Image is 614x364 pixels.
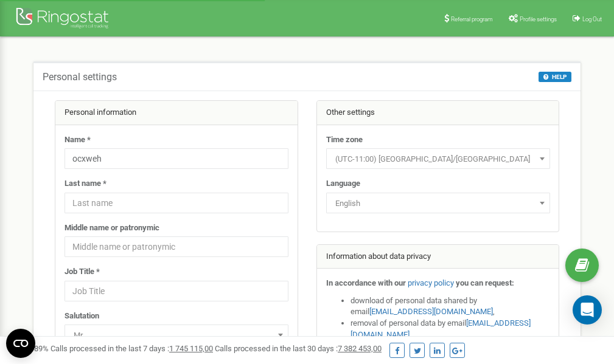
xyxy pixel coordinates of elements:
[326,134,363,146] label: Time zone
[351,295,550,318] li: download of personal data shared by email ,
[65,236,288,257] input: Middle name or patronymic
[55,101,298,125] div: Personal information
[582,16,602,22] span: Log Out
[69,327,284,344] span: Mr.
[65,222,159,234] label: Middle name or patronymic
[317,245,559,269] div: Information about data privacy
[65,178,106,190] label: Last name *
[169,344,213,353] u: 1 745 115,00
[215,344,382,353] span: Calls processed in the last 30 days :
[330,151,546,168] span: (UTC-11:00) Pacific/Midway
[51,344,213,353] span: Calls processed in the last 7 days :
[330,195,546,212] span: English
[65,325,288,345] span: Mr.
[6,329,35,358] button: Open CMP widget
[326,193,550,213] span: English
[338,344,382,353] u: 7 382 453,00
[408,278,454,287] a: privacy policy
[451,16,493,22] span: Referral program
[326,148,550,169] span: (UTC-11:00) Pacific/Midway
[65,148,288,169] input: Name
[456,278,514,287] strong: you can request:
[326,278,406,287] strong: In accordance with our
[43,72,117,83] h5: Personal settings
[351,318,550,340] li: removal of personal data by email ,
[520,16,557,22] span: Profile settings
[65,311,99,322] label: Salutation
[65,281,288,301] input: Job Title
[317,101,559,125] div: Other settings
[539,72,571,82] button: HELP
[326,178,360,190] label: Language
[65,193,288,213] input: Last name
[65,266,100,278] label: Job Title *
[65,134,91,146] label: Name *
[573,295,602,325] div: Open Intercom Messenger
[369,307,493,316] a: [EMAIL_ADDRESS][DOMAIN_NAME]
